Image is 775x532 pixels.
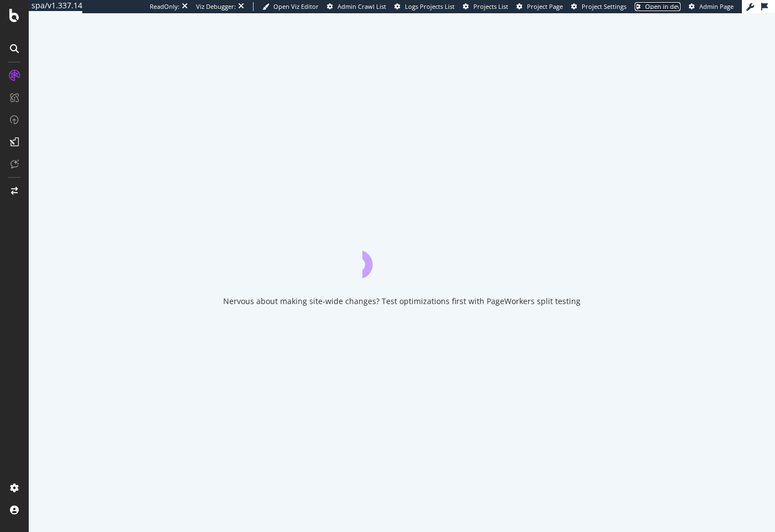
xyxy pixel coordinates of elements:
[635,2,681,11] a: Open in dev
[196,2,236,11] div: Viz Debugger:
[463,2,508,11] a: Projects List
[405,2,455,10] span: Logs Projects List
[223,296,581,307] div: Nervous about making site-wide changes? Test optimizations first with PageWorkers split testing
[571,2,626,11] a: Project Settings
[327,2,386,11] a: Admin Crawl List
[645,2,681,10] span: Open in dev
[273,2,319,10] span: Open Viz Editor
[699,2,734,10] span: Admin Page
[689,2,734,11] a: Admin Page
[262,2,319,11] a: Open Viz Editor
[473,2,508,10] span: Projects List
[338,2,386,10] span: Admin Crawl List
[582,2,626,10] span: Project Settings
[362,238,442,278] div: animation
[150,2,180,11] div: ReadOnly:
[527,2,563,10] span: Project Page
[394,2,455,11] a: Logs Projects List
[516,2,563,11] a: Project Page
